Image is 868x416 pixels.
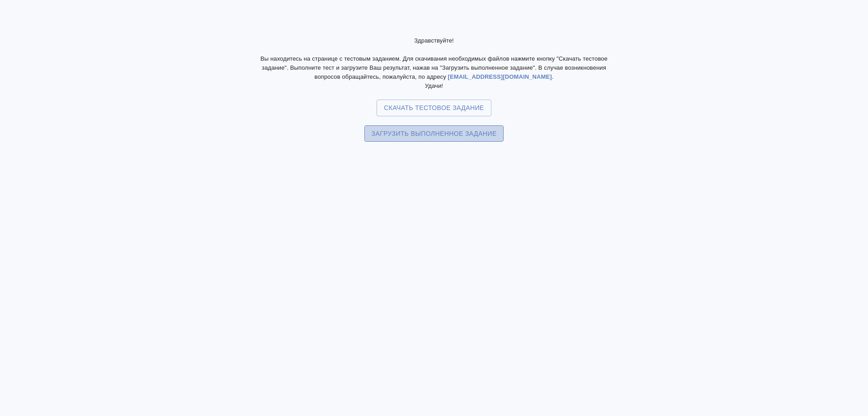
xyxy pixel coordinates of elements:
a: [EMAIL_ADDRESS][DOMAIN_NAME] [448,73,552,80]
button: Скачать тестовое задание [377,100,491,116]
label: Загрузить выполненное задание [364,125,504,142]
p: Здравствуйте! Вы находитесь на странице с тестовым заданием. Для скачивания необходимых файлов на... [253,36,615,91]
span: Скачать тестовое задание [384,102,484,114]
span: Загрузить выполненное задание [372,128,497,139]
